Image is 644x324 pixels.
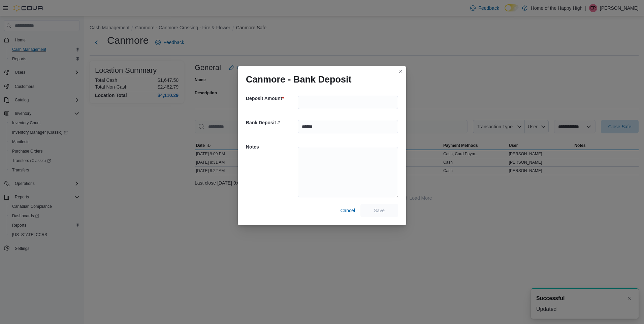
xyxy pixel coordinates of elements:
[246,92,296,105] h5: Deposit Amount
[246,116,296,129] h5: Bank Deposit #
[337,204,358,217] button: Cancel
[397,67,405,75] button: Closes this modal window
[360,204,398,217] button: Save
[246,140,296,154] h5: Notes
[340,207,355,214] span: Cancel
[374,207,385,214] span: Save
[246,74,352,85] h1: Canmore - Bank Deposit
